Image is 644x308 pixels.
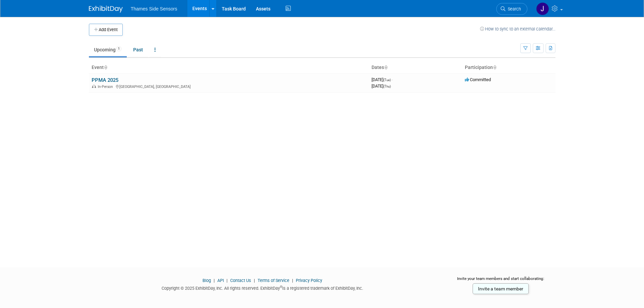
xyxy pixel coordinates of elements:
th: Event [89,62,369,73]
img: James Netherway [536,2,549,15]
th: Participation [462,62,555,73]
span: [DATE] [372,77,393,82]
a: Sort by Event Name [104,65,107,70]
a: Upcoming1 [89,43,127,56]
button: Add Event [89,24,123,36]
a: Sort by Participation Type [493,65,496,70]
span: In-Person [98,85,115,89]
a: Past [128,43,148,56]
a: Privacy Policy [296,278,322,283]
span: [DATE] [372,84,391,89]
span: Thames Side Sensors [131,6,177,11]
a: Sort by Start Date [384,65,387,70]
sup: ® [280,285,282,289]
img: In-Person Event [92,85,96,88]
a: Terms of Service [258,278,289,283]
div: Copyright © 2025 ExhibitDay, Inc. All rights reserved. ExhibitDay is a registered trademark of Ex... [89,284,436,291]
span: | [290,278,295,283]
span: (Tue) [383,78,391,82]
img: ExhibitDay [89,6,123,13]
span: 1 [116,46,122,51]
a: How to sync to an external calendar... [480,26,555,31]
span: Search [505,6,521,11]
a: API [217,278,224,283]
a: PPMA 2025 [92,77,118,83]
span: Committed [465,77,491,82]
a: Invite a team member [473,283,529,294]
th: Dates [369,62,462,73]
span: | [225,278,229,283]
a: Contact Us [230,278,251,283]
span: - [392,77,393,82]
div: [GEOGRAPHIC_DATA], [GEOGRAPHIC_DATA] [92,84,366,89]
a: Blog [202,278,211,283]
span: | [252,278,257,283]
span: | [212,278,216,283]
a: Search [496,3,527,15]
span: (Thu) [383,85,391,88]
div: Invite your team members and start collaborating: [446,276,555,286]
